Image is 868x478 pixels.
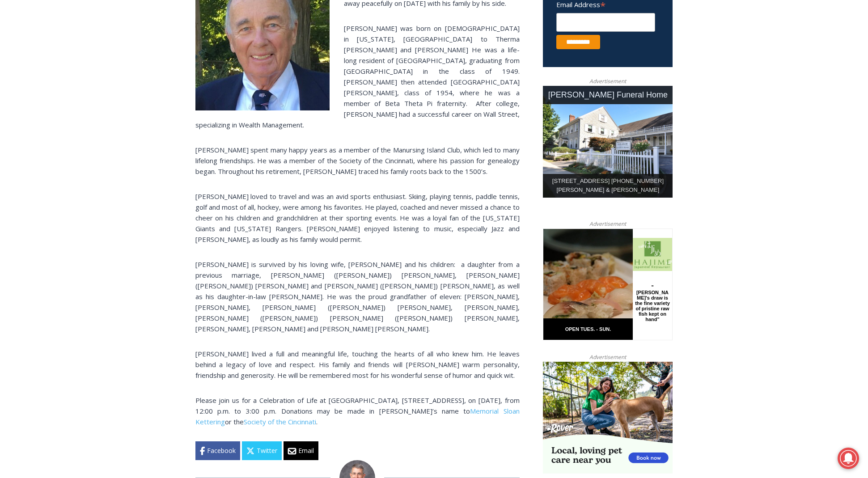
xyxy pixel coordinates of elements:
[234,89,415,109] span: Intern @ [DOMAIN_NAME]
[543,174,673,198] div: [STREET_ADDRESS] [PHONE_NUMBER] [PERSON_NAME] & [PERSON_NAME]
[92,56,127,107] div: "[PERSON_NAME]'s draw is the fine variety of pristine raw fish kept on hand"
[195,406,520,426] a: Memorial Sloan Kettering
[3,92,88,126] span: Open Tues. - Sun. [PHONE_NUMBER]
[543,86,673,104] div: [PERSON_NAME] Funeral Home
[195,191,520,245] p: [PERSON_NAME] loved to travel and was an avid sports enthusiast. Skiing, playing tennis, paddle t...
[195,23,520,130] p: [PERSON_NAME] was born on [DEMOGRAPHIC_DATA] in [US_STATE], [GEOGRAPHIC_DATA] to Therma [PERSON_N...
[195,395,520,427] p: Please join us for a Celebration of Life at [GEOGRAPHIC_DATA], [STREET_ADDRESS], on [DATE], from ...
[0,90,90,111] a: Open Tues. - Sun. [PHONE_NUMBER]
[215,87,433,111] a: Intern @ [DOMAIN_NAME]
[244,417,316,426] a: Society of the Cincinnati
[195,144,520,177] p: [PERSON_NAME] spent many happy years as a member of the Manursing Island Club, which led to many ...
[284,441,318,460] a: Email
[580,77,635,85] span: Advertisement
[226,0,423,87] div: "The first chef I interviewed talked about coming to [GEOGRAPHIC_DATA] from [GEOGRAPHIC_DATA] in ...
[195,259,520,334] p: [PERSON_NAME] is survived by his loving wife, [PERSON_NAME] and his children: a daughter from a p...
[580,220,635,228] span: Advertisement
[580,353,635,361] span: Advertisement
[242,441,282,460] a: Twitter
[195,348,520,381] p: [PERSON_NAME] lived a full and meaningful life, touching the hearts of all who knew him. He leave...
[195,441,240,460] a: Facebook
